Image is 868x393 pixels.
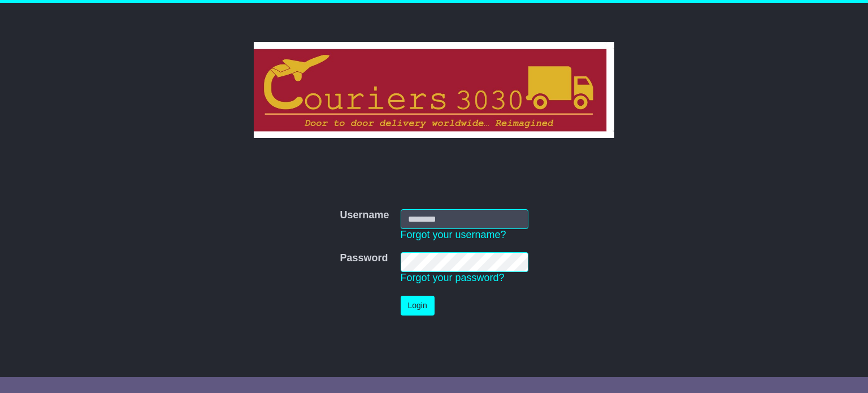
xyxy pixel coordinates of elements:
[401,229,506,240] a: Forgot your username?
[340,252,388,265] label: Password
[401,296,435,316] button: Login
[340,209,389,222] label: Username
[401,272,505,283] a: Forgot your password?
[254,42,615,138] img: Couriers 3030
